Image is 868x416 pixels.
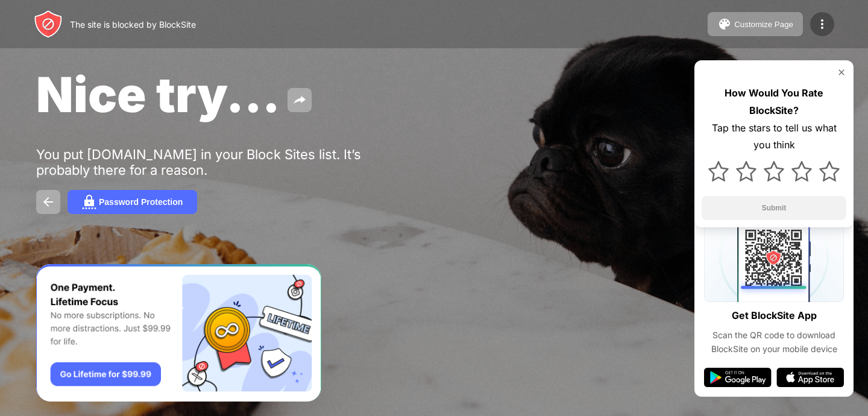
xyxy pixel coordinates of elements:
[815,17,829,31] img: menu-icon.svg
[702,84,846,119] div: How Would You Rate BlockSite?
[732,307,817,324] div: Get BlockSite App
[704,329,844,356] div: Scan the QR code to download BlockSite on your mobile device
[708,12,803,36] button: Customize Page
[702,119,846,154] div: Tap the stars to tell us what you think
[70,19,196,30] div: The site is blocked by BlockSite
[36,147,409,178] div: You put [DOMAIN_NAME] in your Block Sites list. It’s probably there for a reason.
[36,65,280,124] span: Nice try...
[791,161,812,181] img: star.svg
[734,20,793,29] div: Customize Page
[717,17,732,31] img: pallet.svg
[41,195,55,209] img: back.svg
[736,161,756,181] img: star.svg
[819,161,840,181] img: star.svg
[702,196,846,220] button: Submit
[837,68,846,77] img: rate-us-close.svg
[708,161,729,181] img: star.svg
[68,190,197,214] button: Password Protection
[292,93,307,107] img: share.svg
[36,264,321,402] iframe: Banner
[776,368,844,387] img: app-store.svg
[764,161,784,181] img: star.svg
[82,195,96,209] img: password.svg
[704,368,772,387] img: google-play.svg
[99,197,183,207] div: Password Protection
[34,10,63,39] img: header-logo.svg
